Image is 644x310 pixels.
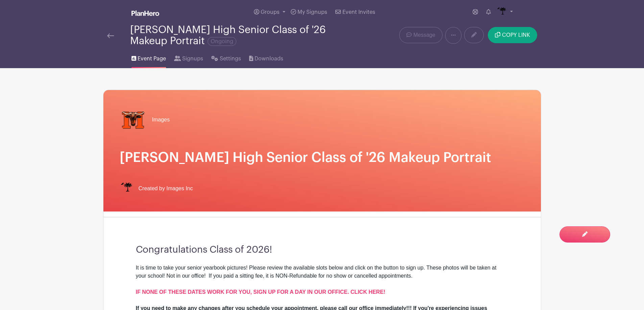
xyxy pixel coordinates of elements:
a: Signups [174,47,203,68]
span: Images [152,116,170,124]
span: Settings [220,55,241,63]
span: My Signups [297,9,327,15]
button: COPY LINK [488,27,537,43]
span: Event Page [138,55,166,63]
div: It is time to take your senior yearbook pictures! Please review the available slots below and cli... [136,264,508,304]
a: Downloads [249,47,283,68]
img: logo_white-6c42ec7e38ccf1d336a20a19083b03d10ae64f83f12c07503d8b9e83406b4c7d.svg [132,10,159,16]
a: Event Page [132,47,166,68]
span: COPY LINK [502,32,530,38]
span: Downloads [255,55,283,63]
span: Created by Images Inc [139,185,193,193]
div: [PERSON_NAME] High Senior Class of '26 Makeup Portrait [130,24,349,47]
a: Settings [211,47,241,68]
span: Ongoing [208,37,236,46]
span: Signups [182,55,203,63]
img: IMAGES%20logo%20transparenT%20PNG%20s.png [496,7,507,18]
span: Groups [261,9,280,15]
h3: Congratulations Class of 2026! [136,244,508,256]
img: back-arrow-29a5d9b10d5bd6ae65dc969a981735edf675c4d7a1fe02e03b50dbd4ba3cdb55.svg [107,33,114,38]
span: Event Invites [342,9,375,15]
span: Message [413,31,435,39]
a: Message [399,27,442,43]
img: mauldin%20transp..png [120,106,147,133]
a: IF NONE OF THESE DATES WORK FOR YOU, SIGN UP FOR A DAY IN OUR OFFICE. CLICK HERE! [136,289,385,295]
img: IMAGES%20logo%20transparenT%20PNG%20s.png [120,182,133,195]
h1: [PERSON_NAME] High Senior Class of '26 Makeup Portrait [120,149,525,166]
